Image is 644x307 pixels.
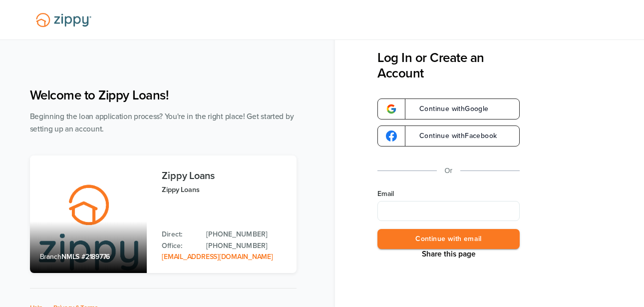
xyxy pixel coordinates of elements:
h3: Log In or Create an Account [377,50,520,81]
p: Zippy Loans [162,184,286,195]
h3: Zippy Loans [162,170,286,181]
span: Continue with Facebook [409,132,497,139]
button: Share This Page [419,249,479,259]
span: Branch [40,252,62,261]
a: google-logoContinue withGoogle [377,98,520,119]
a: google-logoContinue withFacebook [377,125,520,146]
p: Or [445,164,453,177]
p: Direct: [162,229,196,240]
h1: Welcome to Zippy Loans! [30,87,297,103]
a: Email Address: zippyguide@zippymh.com [162,252,273,261]
label: Email [377,189,520,199]
a: Direct Phone: 512-975-2947 [206,229,286,240]
span: Continue with Google [409,105,489,112]
span: Beginning the loan application process? You're in the right place! Get started by setting up an a... [30,112,294,133]
img: Lender Logo [30,8,97,31]
p: Office: [162,240,196,251]
a: Office Phone: 512-975-2947 [206,240,286,251]
img: google-logo [386,103,397,114]
button: Continue with email [377,229,520,249]
input: Email Address [377,201,520,221]
img: google-logo [386,130,397,141]
span: NMLS #2189776 [61,252,110,261]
